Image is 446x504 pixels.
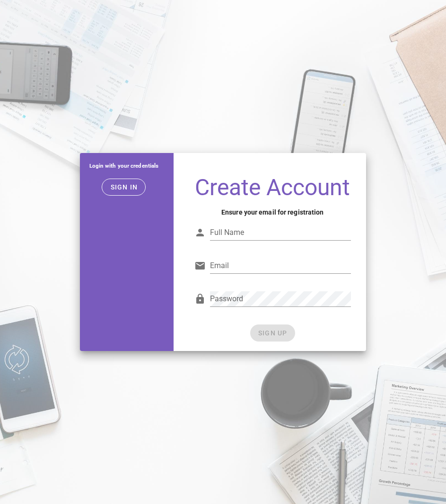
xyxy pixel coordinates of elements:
h1: Create Account [194,176,351,199]
h4: Ensure your email for registration [194,207,351,217]
button: Sign in [102,179,146,196]
h5: Login with your credentials [87,161,160,171]
span: Sign in [110,183,138,191]
iframe: Tidio Chat [317,443,442,487]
